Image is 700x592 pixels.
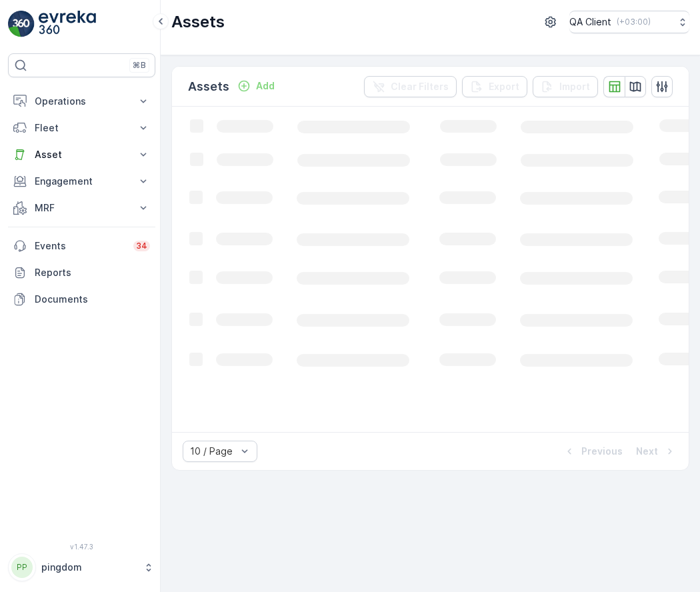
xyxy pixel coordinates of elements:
[35,293,150,306] p: Documents
[41,561,137,574] p: pingdom
[8,168,155,195] button: Engagement
[8,195,155,221] button: MRF
[8,543,155,551] span: v 1.47.3
[35,175,129,188] p: Engagement
[188,77,229,96] p: Assets
[391,80,449,93] p: Clear Filters
[171,11,225,33] p: Assets
[569,11,689,33] button: QA Client(+03:00)
[232,78,280,94] button: Add
[35,148,129,161] p: Asset
[133,60,146,71] p: ⌘B
[364,76,457,97] button: Clear Filters
[489,80,519,93] p: Export
[8,141,155,168] button: Asset
[35,239,125,253] p: Events
[8,259,155,286] a: Reports
[462,76,527,97] button: Export
[256,79,275,93] p: Add
[35,201,129,215] p: MRF
[635,443,678,459] button: Next
[8,286,155,313] a: Documents
[39,11,96,37] img: logo_light-DOdMpM7g.png
[8,11,35,37] img: logo
[617,17,651,27] p: ( +03:00 )
[8,115,155,141] button: Fleet
[35,266,150,279] p: Reports
[35,121,129,135] p: Fleet
[8,233,155,259] a: Events34
[8,88,155,115] button: Operations
[11,557,33,578] div: PP
[636,445,658,458] p: Next
[8,553,155,581] button: PPpingdom
[559,80,590,93] p: Import
[35,95,129,108] p: Operations
[569,15,611,29] p: QA Client
[581,445,623,458] p: Previous
[533,76,598,97] button: Import
[136,241,147,251] p: 34
[561,443,624,459] button: Previous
